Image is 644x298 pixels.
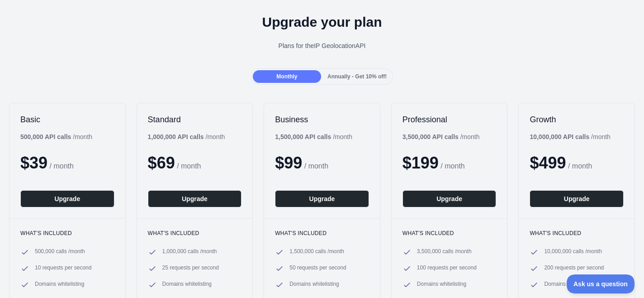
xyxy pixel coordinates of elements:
[275,190,369,207] button: Upgrade
[567,274,635,293] iframe: Toggle Customer Support
[530,190,624,207] button: Upgrade
[402,190,497,207] button: Upgrade
[440,162,464,170] span: / month
[275,154,302,172] span: $ 99
[530,154,566,172] span: $ 499
[148,190,242,207] button: Upgrade
[568,162,592,170] span: / month
[304,162,328,170] span: / month
[402,154,439,172] span: $ 199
